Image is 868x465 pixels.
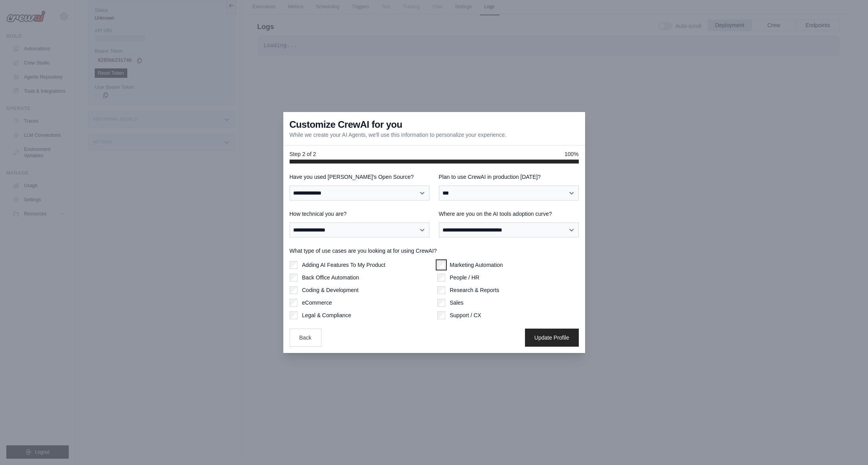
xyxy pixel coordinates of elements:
[302,286,359,294] label: Coding & Development
[302,299,332,307] label: eCommerce
[290,150,316,158] span: Step 2 of 2
[290,329,321,347] button: Back
[290,131,506,139] p: While we create your AI Agents, we'll use this information to personalize your experience.
[302,311,351,319] label: Legal & Compliance
[302,261,385,269] label: Adding AI Features To My Product
[290,118,402,131] h3: Customize CrewAI for you
[450,311,481,319] label: Support / CX
[525,329,579,347] button: Update Profile
[450,299,464,307] label: Sales
[450,286,499,294] label: Research & Reports
[829,427,868,465] iframe: Chat Widget
[290,210,429,218] label: How technical you are?
[439,173,579,181] label: Plan to use CrewAI in production [DATE]?
[565,150,579,158] span: 100%
[439,210,579,218] label: Where are you on the AI tools adoption curve?
[450,274,479,281] label: People / HR
[302,274,359,281] label: Back Office Automation
[450,261,503,269] label: Marketing Automation
[290,247,579,255] label: What type of use cases are you looking at for using CrewAI?
[290,173,429,181] label: Have you used [PERSON_NAME]'s Open Source?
